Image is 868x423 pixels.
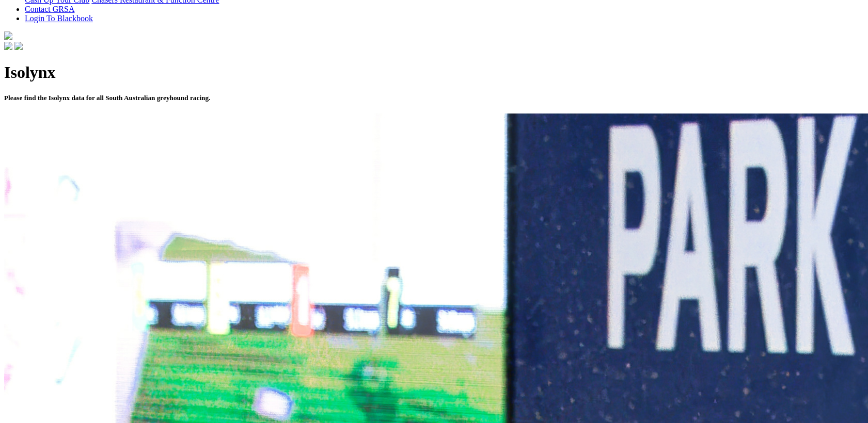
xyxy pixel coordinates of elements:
[25,14,93,23] a: Login To Blackbook
[14,42,23,50] img: twitter.svg
[4,63,864,82] h1: Isolynx
[4,31,12,40] img: logo-grsa-white.png
[4,42,12,50] img: facebook.svg
[25,5,74,13] a: Contact GRSA
[4,94,864,102] h5: Please find the Isolynx data for all South Australian greyhound racing.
